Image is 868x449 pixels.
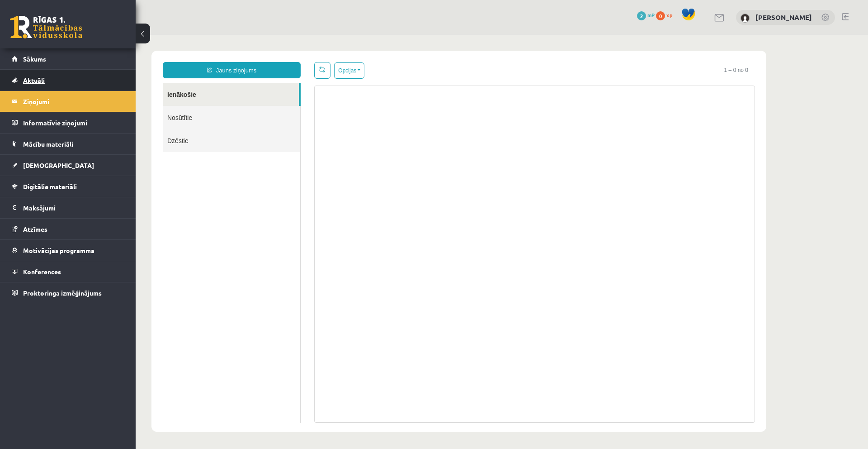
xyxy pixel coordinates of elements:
[10,16,82,38] a: Rīgas 1. Tālmācības vidusskola
[27,27,165,43] a: Jauns ziņojums
[23,55,46,63] span: Sākums
[656,11,665,20] span: 0
[23,91,124,112] legend: Ziņojumi
[12,176,124,197] a: Digitālie materiāli
[23,267,61,276] span: Konferences
[23,289,102,297] span: Proktoringa izmēģinājums
[741,14,750,23] img: Maksims Cibuļskis
[12,282,124,303] a: Proktoringa izmēģinājums
[12,261,124,282] a: Konferences
[27,94,165,117] a: Dzēstie
[23,197,124,218] legend: Maksājumi
[12,91,124,112] a: Ziņojumi
[23,246,94,254] span: Motivācijas programma
[23,76,45,84] span: Aktuāli
[23,112,124,133] legend: Informatīvie ziņojumi
[12,112,124,133] a: Informatīvie ziņojumi
[12,155,124,176] a: [DEMOGRAPHIC_DATA]
[666,11,672,19] span: xp
[755,13,812,22] a: [PERSON_NAME]
[12,240,124,261] a: Motivācijas programma
[27,48,163,71] a: Ienākošie
[12,219,124,239] a: Atzīmes
[23,161,94,169] span: [DEMOGRAPHIC_DATA]
[637,11,646,20] span: 2
[647,11,655,19] span: mP
[27,71,165,94] a: Nosūtītie
[23,182,77,191] span: Digitālie materiāli
[12,134,124,154] a: Mācību materiāli
[637,11,655,19] a: 2 mP
[198,28,229,44] button: Opcijas
[12,48,124,69] a: Sākums
[23,140,73,148] span: Mācību materiāli
[12,70,124,91] a: Aktuāli
[656,11,677,19] a: 0 xp
[582,27,619,43] span: 1 – 0 no 0
[23,225,47,233] span: Atzīmes
[12,197,124,218] a: Maksājumi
